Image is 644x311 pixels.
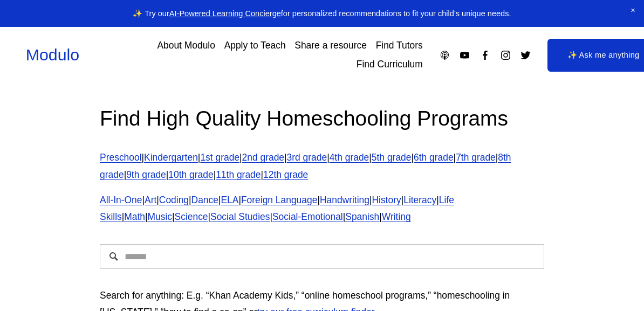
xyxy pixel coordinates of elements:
[191,195,218,205] a: Dance
[330,152,369,163] a: 4th grade
[216,169,261,180] a: 11th grade
[345,211,379,222] a: Spanish
[242,152,284,163] a: 2nd grade
[382,211,411,222] a: Writing
[479,50,491,61] a: Facebook
[414,152,454,163] a: 6th grade
[169,9,281,18] a: AI-Powered Learning Concierge
[357,55,423,74] a: Find Curriculum
[456,152,496,163] a: 7th grade
[100,192,544,226] p: | | | | | | | | | | | | | | | |
[224,36,286,55] a: Apply to Teach
[500,50,511,61] a: Instagram
[100,152,511,179] a: 8th grade
[124,211,145,222] a: Math
[221,195,238,205] a: ELA
[157,36,215,55] a: About Modulo
[126,169,166,180] a: 9th grade
[100,195,142,205] a: All-In-One
[320,195,369,205] a: Handwriting
[241,195,317,205] a: Foreign Language
[100,149,544,183] p: | | | | | | | | | | | | |
[272,211,343,222] a: Social-Emotional
[294,36,367,55] a: Share a resource
[175,211,208,222] a: Science
[148,211,173,222] a: Music
[100,244,544,269] input: Search
[210,211,270,222] a: Social Studies
[263,169,308,180] a: 12th grade
[100,105,544,132] h2: Find High Quality Homeschooling Programs
[459,50,470,61] a: YouTube
[372,195,401,205] a: History
[159,195,189,205] a: Coding
[168,169,213,180] a: 10th grade
[145,195,156,205] a: Art
[372,152,412,163] a: 5th grade
[403,195,436,205] a: Literacy
[439,50,450,61] a: Apple Podcasts
[144,152,198,163] a: Kindergarten
[287,152,327,163] a: 3rd grade
[200,152,239,163] a: 1st grade
[26,46,79,64] a: Modulo
[376,36,423,55] a: Find Tutors
[100,152,141,163] a: Preschool
[520,50,531,61] a: Twitter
